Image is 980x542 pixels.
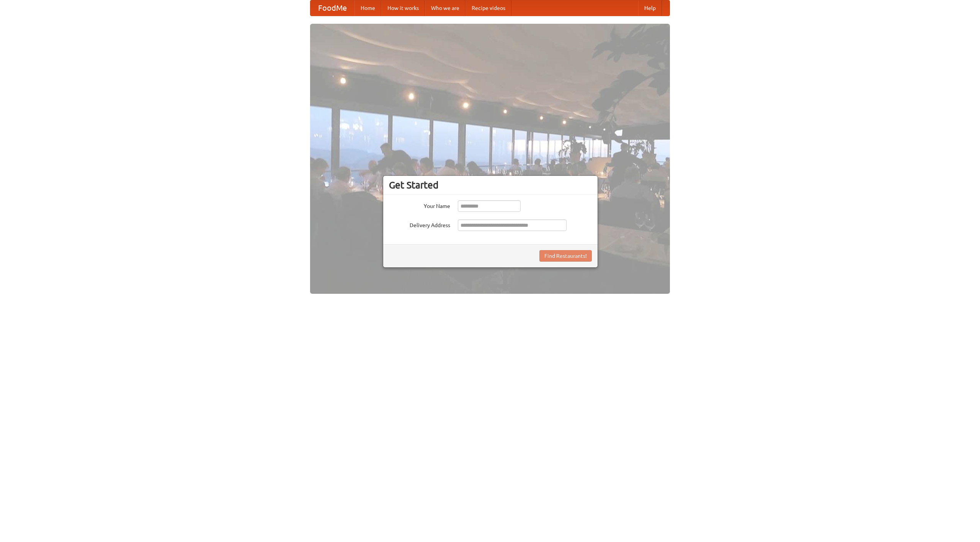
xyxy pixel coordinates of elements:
label: Your Name [389,200,450,210]
label: Delivery Address [389,219,450,229]
a: Who we are [425,0,465,16]
a: How it works [381,0,425,16]
a: FoodMe [310,0,354,16]
a: Help [638,0,662,16]
a: Recipe videos [465,0,511,16]
button: Find Restaurants! [539,250,592,262]
h3: Get Started [389,179,592,191]
a: Home [354,0,381,16]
